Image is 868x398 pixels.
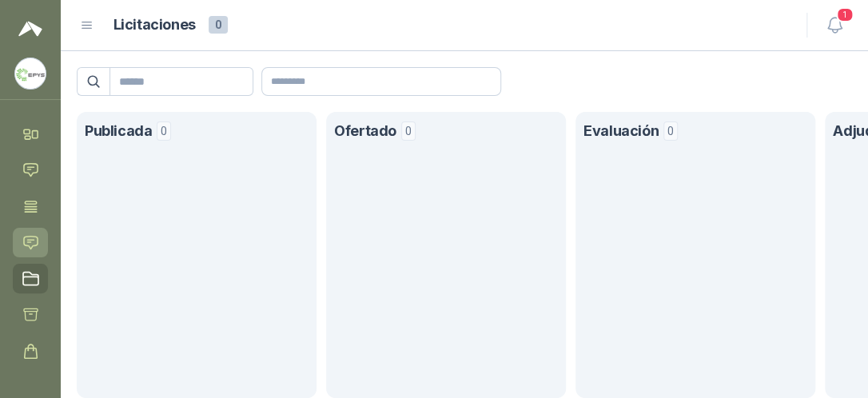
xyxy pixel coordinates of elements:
h1: Publicada [85,120,152,143]
span: 0 [209,16,228,34]
span: 0 [663,121,678,141]
img: Company Logo [15,58,46,89]
h1: Evaluación [583,120,659,143]
img: Logo peakr [18,19,42,38]
span: 0 [401,121,416,141]
button: 1 [820,11,849,40]
span: 0 [157,121,171,141]
h1: Ofertado [334,120,396,143]
span: 1 [836,7,854,22]
h1: Licitaciones [113,14,196,37]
